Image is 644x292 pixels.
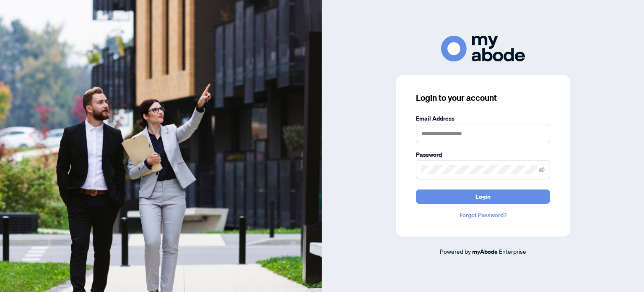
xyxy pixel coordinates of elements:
[499,247,526,255] span: Enterprise
[472,247,498,256] a: myAbode
[416,150,550,159] label: Password
[440,247,471,255] span: Powered by
[416,92,550,104] h3: Login to your account
[416,114,550,123] label: Email Address
[416,210,550,220] a: Forgot Password?
[539,167,545,173] span: eye-invisible
[475,190,491,203] span: Login
[441,36,525,61] img: ma-logo
[416,189,550,204] button: Login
